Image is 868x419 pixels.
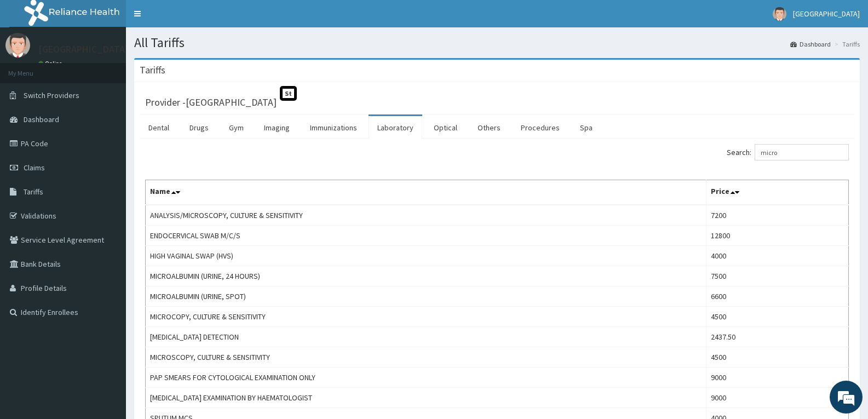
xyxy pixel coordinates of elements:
h3: Tariffs [140,65,165,75]
a: Online [38,60,65,67]
span: [GEOGRAPHIC_DATA] [793,9,860,19]
a: Gym [220,116,252,139]
td: ENDOCERVICAL SWAB M/C/S [146,226,706,246]
img: User Image [5,33,30,58]
td: MICROCOPY, CULTURE & SENSITIVITY [146,307,706,327]
td: 7200 [706,205,848,226]
span: Dashboard [24,114,59,124]
label: Search: [727,144,849,160]
span: St [280,86,297,101]
a: Drugs [181,116,217,139]
p: [GEOGRAPHIC_DATA] [38,44,129,54]
td: MICROALBUMIN (URINE, SPOT) [146,286,706,307]
td: MICROALBUMIN (URINE, 24 HOURS) [146,266,706,286]
a: Procedures [512,116,568,139]
td: MICROSCOPY, CULTURE & SENSITIVITY [146,347,706,368]
th: Name [146,180,706,205]
a: Spa [571,116,601,139]
h3: Provider - [GEOGRAPHIC_DATA] [145,97,277,107]
td: PAP SMEARS FOR CYTOLOGICAL EXAMINATION ONLY [146,368,706,388]
li: Tariffs [832,39,860,49]
h1: All Tariffs [134,36,860,50]
td: 6600 [706,286,848,307]
td: 12800 [706,226,848,246]
td: 2437.50 [706,327,848,347]
img: User Image [773,7,786,21]
a: Imaging [255,116,298,139]
th: Price [706,180,848,205]
a: Optical [425,116,466,139]
td: HIGH VAGINAL SWAP (HVS) [146,246,706,266]
td: ANALYSIS/MICROSCOPY, CULTURE & SENSITIVITY [146,205,706,226]
td: 7500 [706,266,848,286]
span: Tariffs [24,187,43,197]
td: 4000 [706,246,848,266]
a: Immunizations [301,116,366,139]
td: 9000 [706,368,848,388]
a: Dental [140,116,178,139]
span: Switch Providers [24,90,79,100]
a: Others [469,116,509,139]
td: 4500 [706,307,848,327]
input: Search: [755,144,849,160]
td: 4500 [706,347,848,368]
span: Claims [24,163,45,173]
a: Dashboard [790,39,831,49]
td: [MEDICAL_DATA] DETECTION [146,327,706,347]
td: 9000 [706,388,848,408]
a: Laboratory [369,116,422,139]
td: [MEDICAL_DATA] EXAMINATION BY HAEMATOLOGIST [146,388,706,408]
